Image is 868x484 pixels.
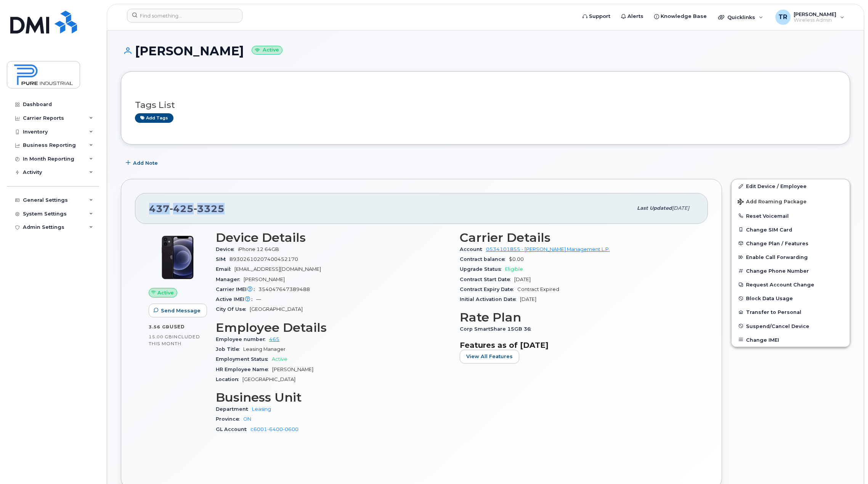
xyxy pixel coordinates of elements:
[149,334,172,339] span: 15.00 GB
[486,246,610,252] a: 0534101855 - [PERSON_NAME] Management L.P.
[466,353,513,360] span: View All Features
[216,246,238,252] span: Device
[272,367,313,372] span: [PERSON_NAME]
[135,100,836,110] h3: Tags List
[460,246,486,252] span: Account
[216,346,243,352] span: Job Title
[252,46,282,55] small: Active
[216,277,244,282] span: Manager
[170,324,185,330] span: used
[732,319,850,333] button: Suspend/Cancel Device
[509,256,524,262] span: $0.00
[732,193,850,209] button: Add Roaming Package
[149,304,207,317] button: Send Message
[216,416,243,422] span: Province
[133,159,158,167] span: Add Note
[121,156,164,170] button: Add Note
[250,306,303,312] span: [GEOGRAPHIC_DATA]
[637,205,672,211] span: Last updated
[505,266,523,272] span: Eligible
[216,321,451,334] h3: Employee Details
[216,336,269,342] span: Employee number
[732,223,850,236] button: Change SIM Card
[216,256,229,262] span: SIM
[672,205,689,211] span: [DATE]
[269,336,279,342] a: 465
[243,416,251,422] a: ON
[252,406,271,412] a: Leasing
[250,426,298,432] a: c6001-6400-0600
[460,350,519,363] button: View All Features
[258,286,310,292] span: 354047647389488
[746,254,808,260] span: Enable Call Forwarding
[460,277,514,282] span: Contract Start Date
[460,266,505,272] span: Upgrade Status
[256,296,261,302] span: —
[244,277,285,282] span: [PERSON_NAME]
[157,289,174,296] span: Active
[732,305,850,319] button: Transfer to Personal
[732,333,850,347] button: Change IMEI
[149,324,170,330] span: 3.56 GB
[732,264,850,278] button: Change Phone Number
[732,250,850,264] button: Enable Call Forwarding
[732,291,850,305] button: Block Data Usage
[216,376,242,382] span: Location
[170,203,194,214] span: 425
[216,406,252,412] span: Department
[732,236,850,250] button: Change Plan / Features
[517,286,559,292] span: Contract Expired
[216,286,258,292] span: Carrier IMEI
[460,256,509,262] span: Contract balance
[234,266,321,272] span: [EMAIL_ADDRESS][DOMAIN_NAME]
[732,278,850,291] button: Request Account Change
[135,113,173,123] a: Add tags
[155,235,201,280] img: iPhone_12.jpg
[746,323,809,329] span: Suspend/Cancel Device
[460,231,695,244] h3: Carrier Details
[216,306,250,312] span: City Of Use
[243,346,286,352] span: Leasing Manager
[460,296,520,302] span: Initial Activation Date
[121,44,850,58] h1: [PERSON_NAME]
[460,286,517,292] span: Contract Expiry Date
[216,356,272,362] span: Employment Status
[746,240,809,246] span: Change Plan / Features
[460,326,535,332] span: Corp SmartShare 15GB 36
[216,231,451,244] h3: Device Details
[149,203,225,214] span: 437
[161,307,201,314] span: Send Message
[216,266,234,272] span: Email
[738,199,807,206] span: Add Roaming Package
[216,391,451,404] h3: Business Unit
[732,209,850,223] button: Reset Voicemail
[520,296,536,302] span: [DATE]
[216,367,272,372] span: HR Employee Name
[460,341,695,350] h3: Features as of [DATE]
[216,426,250,432] span: GL Account
[460,310,695,324] h3: Rate Plan
[732,179,850,193] a: Edit Device / Employee
[216,296,256,302] span: Active IMEI
[242,376,295,382] span: [GEOGRAPHIC_DATA]
[229,256,298,262] span: 89302610207400452170
[194,203,225,214] span: 3325
[272,356,287,362] span: Active
[149,334,200,346] span: included this month
[238,246,279,252] span: iPhone 12 64GB
[514,277,531,282] span: [DATE]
